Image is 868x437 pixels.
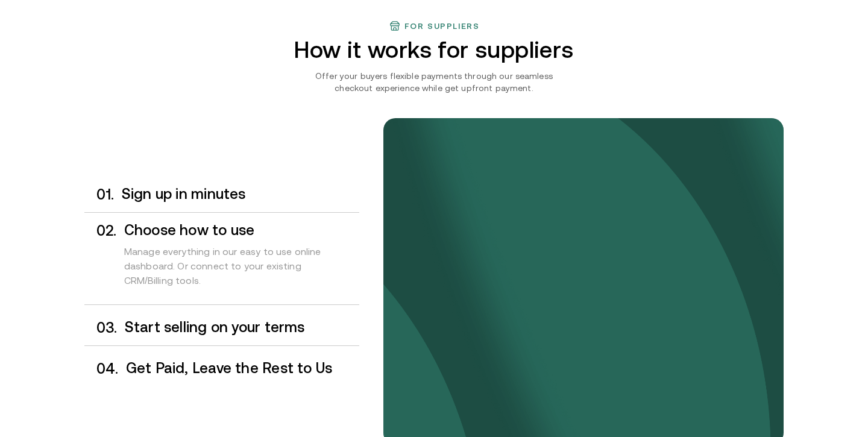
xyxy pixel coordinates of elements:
[84,360,119,377] div: 0 4 .
[84,186,115,203] div: 0 1 .
[442,137,725,403] img: Your payments collected on time.
[126,360,359,376] h3: Get Paid, Leave the Rest to Us
[124,238,359,300] div: Manage everything in our easy to use online dashboard. Or connect to your existing CRM/Billing to...
[125,319,359,335] h3: Start selling on your terms
[259,37,610,63] h2: How it works for suppliers
[84,222,117,300] div: 0 2 .
[122,186,359,202] h3: Sign up in minutes
[124,222,359,238] h3: Choose how to use
[297,70,571,94] p: Offer your buyers flexible payments through our seamless checkout experience while get upfront pa...
[404,21,480,31] h3: For suppliers
[389,20,401,32] img: finance
[84,319,118,336] div: 0 3 .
